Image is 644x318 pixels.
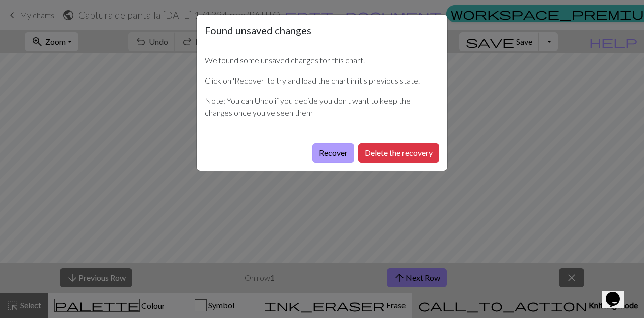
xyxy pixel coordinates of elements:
[358,143,439,163] button: Delete the recovery
[205,23,311,38] h5: Found unsaved changes
[205,74,439,87] p: Click on 'Recover' to try and load the chart in it's previous state.
[312,143,354,163] button: Recover
[205,95,439,119] p: Note: You can Undo if you decide you don't want to keep the changes once you've seen them
[602,278,634,308] iframe: chat widget
[205,54,439,66] p: We found some unsaved changes for this chart.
